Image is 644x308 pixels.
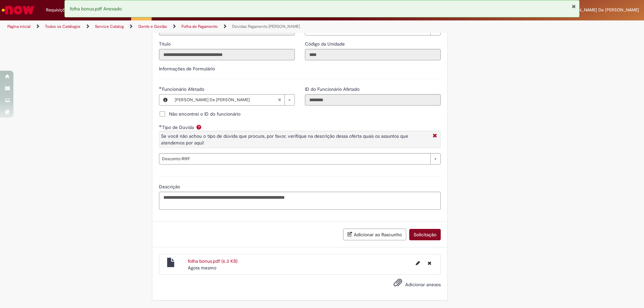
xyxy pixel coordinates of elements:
textarea: Descrição [159,192,441,210]
label: Somente leitura - Título [159,41,172,47]
a: Folha de Pagamento [181,24,218,29]
input: ID do Funcionário Afetado [305,94,441,106]
button: Adicionar anexos [392,276,404,292]
time: 30/08/2025 12:19:37 [188,265,216,271]
span: Adicionar anexos [405,282,441,288]
i: Fechar More information Por question_tipo_de_duvida [431,133,439,140]
span: Requisições [46,7,69,13]
button: Editar nome de arquivo folha bonus.pdf [412,258,424,268]
span: Necessários - Funcionário Afetado [162,86,206,92]
button: Fechar Notificação [572,4,576,9]
label: Somente leitura - Código da Unidade [305,41,346,47]
span: Somente leitura - Código da Unidade [305,41,346,47]
ul: Trilhas de página [5,20,424,33]
button: Funcionário Afetado, Visualizar este registro Douglas De Francisco Canani Dutra [159,95,171,105]
span: Agora mesmo [188,265,216,271]
label: Informações de Formulário [159,66,215,72]
abbr: Limpar campo Funcionário Afetado [274,95,284,105]
span: Desconto IRRF [162,153,427,164]
span: Ajuda para Tipo de Dúvida [195,124,203,130]
span: Somente leitura - ID do Funcionário Afetado [305,86,361,92]
a: Todos os Catálogos [45,24,80,29]
span: Obrigatório Preenchido [159,125,162,127]
a: Service Catalog [95,24,124,29]
span: Obrigatório Preenchido [159,86,162,89]
span: [PERSON_NAME] De [PERSON_NAME] [563,7,639,13]
a: [PERSON_NAME] De [PERSON_NAME]Limpar campo Funcionário Afetado [171,95,294,105]
button: Solicitação [409,229,441,240]
img: ServiceNow [1,3,35,17]
span: Não encontrei o ID do funcionário [169,111,240,117]
input: Título [159,49,295,60]
span: Se você não achou o tipo de dúvida que procura, por favor, verifique na descrição dessa oferta qu... [161,133,408,146]
a: Página inicial [7,24,31,29]
input: Código da Unidade [305,49,441,60]
span: Somente leitura - Título [159,41,172,47]
button: Adicionar ao Rascunho [343,229,406,240]
button: Excluir folha bonus.pdf [424,258,435,268]
span: Descrição [159,184,181,190]
span: Tipo de Dúvida [162,124,195,130]
a: folha bonus.pdf (6.3 KB) [188,258,237,264]
span: [PERSON_NAME] De [PERSON_NAME] [175,95,278,105]
a: Gente e Gestão [138,24,167,29]
span: folha bonus.pdf Anexado [70,6,122,12]
a: Dúvidas Pagamento [PERSON_NAME] [232,24,300,29]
